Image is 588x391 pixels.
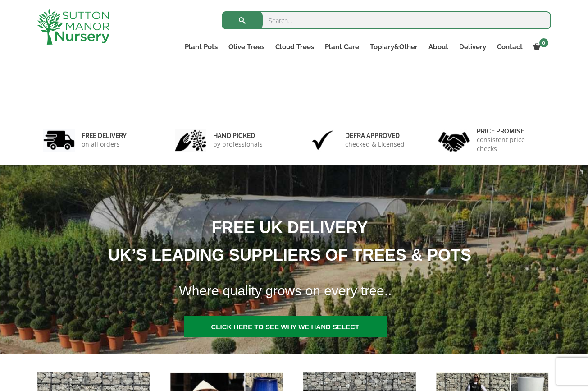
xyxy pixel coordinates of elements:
[213,140,263,149] p: by professionals
[454,41,492,53] a: Delivery
[82,132,127,140] h6: FREE DELIVERY
[345,132,405,140] h6: Defra approved
[222,11,551,29] input: Search...
[539,38,548,47] span: 0
[270,41,319,53] a: Cloud Trees
[223,41,270,53] a: Olive Trees
[43,129,75,152] img: 1.jpg
[345,140,405,149] p: checked & Licensed
[319,41,365,53] a: Plant Care
[175,129,206,152] img: 2.jpg
[528,41,551,53] a: 0
[365,41,423,53] a: Topiary&Other
[492,41,528,53] a: Contact
[213,132,263,140] h6: hand picked
[179,41,223,53] a: Plant Pots
[307,129,338,152] img: 3.jpg
[477,127,545,135] h6: Price promise
[438,126,470,154] img: 4.jpg
[477,135,545,153] p: consistent price checks
[82,140,127,149] p: on all orders
[37,9,109,45] img: logo
[423,41,454,53] a: About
